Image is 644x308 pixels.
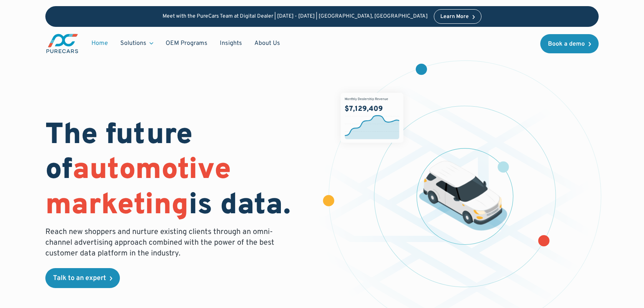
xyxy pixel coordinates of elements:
div: Learn More [440,14,469,20]
div: Solutions [120,39,146,48]
a: Learn More [434,9,481,24]
a: Insights [214,36,248,51]
span: automotive marketing [45,152,231,224]
h1: The future of is data. [45,119,313,224]
a: main [45,33,79,54]
img: illustration of a vehicle [419,161,508,231]
a: Home [85,36,114,51]
img: purecars logo [45,33,79,54]
img: chart showing monthly dealership revenue of $7m [341,93,403,143]
p: Reach new shoppers and nurture existing clients through an omni-channel advertising approach comb... [45,227,279,259]
a: About Us [248,36,286,51]
div: Solutions [114,36,159,51]
a: OEM Programs [159,36,214,51]
p: Meet with the PureCars Team at Digital Dealer | [DATE] - [DATE] | [GEOGRAPHIC_DATA], [GEOGRAPHIC_... [163,13,428,20]
div: Talk to an expert [53,275,106,282]
a: Talk to an expert [45,268,120,288]
a: Book a demo [540,34,599,53]
div: Book a demo [548,41,585,47]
